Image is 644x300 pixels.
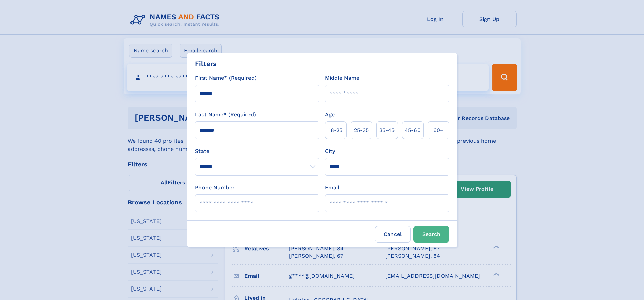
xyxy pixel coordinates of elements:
[195,184,235,192] label: Phone Number
[375,226,411,243] label: Cancel
[325,147,335,155] label: City
[329,126,342,134] span: 18‑25
[325,184,339,192] label: Email
[195,111,256,119] label: Last Name* (Required)
[325,111,335,119] label: Age
[354,126,369,134] span: 25‑35
[195,74,257,82] label: First Name* (Required)
[433,126,444,134] span: 60+
[195,147,319,155] label: State
[195,59,217,69] div: Filters
[413,226,449,243] button: Search
[379,126,395,134] span: 35‑45
[325,74,359,82] label: Middle Name
[405,126,421,134] span: 45‑60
